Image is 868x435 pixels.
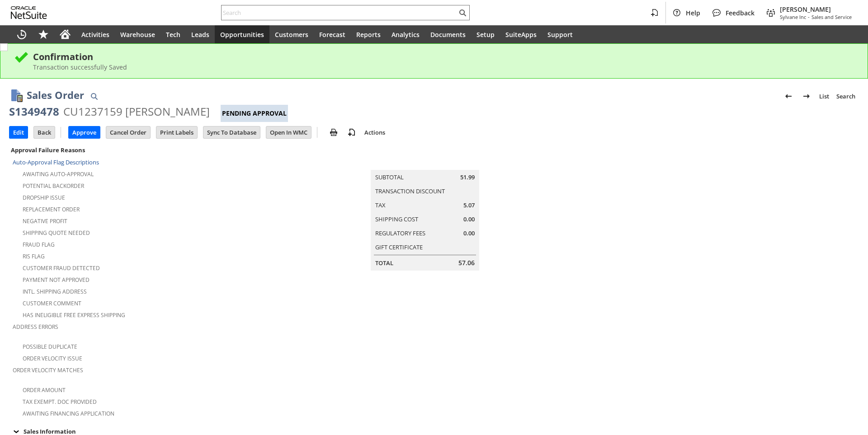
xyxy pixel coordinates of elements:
[27,88,84,103] h1: Sales Order
[33,63,854,71] div: Transaction successfully Saved
[23,264,100,272] a: Customer Fraud Detected
[375,215,418,223] a: Shipping Cost
[375,201,386,209] a: Tax
[463,215,475,224] span: 0.00
[23,182,84,190] a: Potential Backorder
[38,29,49,40] svg: Shortcuts
[220,30,264,39] span: Opportunities
[33,51,854,63] div: Confirmation
[106,126,150,138] input: Cancel Order
[375,187,445,195] a: Transaction Discount
[13,366,83,374] a: Order Velocity Matches
[215,25,269,43] a: Opportunities
[266,126,311,138] input: Open In WMC
[16,29,27,40] svg: Recent Records
[23,288,87,295] a: Intl. Shipping Address
[23,355,82,362] a: Order Velocity Issue
[458,258,475,267] span: 57.06
[23,194,65,201] a: Dropship Issue
[542,25,578,43] a: Support
[23,170,94,178] a: Awaiting Auto-Approval
[351,25,386,43] a: Reports
[808,14,810,20] span: -
[23,410,114,417] a: Awaiting Financing Application
[203,126,260,138] input: Sync To Database
[547,30,573,39] span: Support
[430,30,466,39] span: Documents
[23,206,80,213] a: Replacement Order
[392,30,420,39] span: Analytics
[9,126,28,138] input: Edit
[463,229,475,238] span: 0.00
[356,30,381,39] span: Reports
[371,155,479,170] caption: Summary
[166,30,180,39] span: Tech
[386,25,425,43] a: Analytics
[221,105,288,122] div: Pending Approval
[81,30,109,39] span: Activities
[780,14,806,20] span: Sylvane Inc
[23,299,81,307] a: Customer Comment
[11,25,33,43] a: Recent Records
[23,386,66,394] a: Order Amount
[783,91,794,102] img: Previous
[160,25,186,43] a: Tech
[476,30,495,39] span: Setup
[156,126,197,138] input: Print Labels
[13,158,99,166] a: Auto-Approval Flag Descriptions
[23,398,97,406] a: Tax Exempt. Doc Provided
[186,25,215,43] a: Leads
[801,91,812,102] img: Next
[457,7,468,18] svg: Search
[463,201,475,210] span: 5.07
[425,25,471,43] a: Documents
[833,89,859,103] a: Search
[346,127,357,138] img: add-record.svg
[222,7,457,18] input: Search
[375,173,404,181] a: Subtotal
[9,144,289,156] div: Approval Failure Reasons
[33,25,54,43] div: Shortcuts
[375,243,423,251] a: Gift Certificate
[23,276,90,284] a: Payment not approved
[23,311,125,319] a: Has Ineligible Free Express Shipping
[816,89,833,103] a: List
[54,25,76,43] a: Home
[500,25,542,43] a: SuiteApps
[269,25,314,43] a: Customers
[23,229,90,237] a: Shipping Quote Needed
[191,30,209,39] span: Leads
[34,126,55,138] input: Back
[460,173,475,182] span: 51.99
[319,30,345,39] span: Forecast
[23,253,45,260] a: RIS flag
[11,6,47,19] svg: logo
[275,30,308,39] span: Customers
[471,25,500,43] a: Setup
[780,5,852,14] span: [PERSON_NAME]
[76,25,115,43] a: Activities
[63,104,210,119] div: CU1237159 [PERSON_NAME]
[726,9,755,17] span: Feedback
[23,241,55,248] a: Fraud Flag
[811,14,852,20] span: Sales and Service
[23,217,67,225] a: Negative Profit
[60,29,71,40] svg: Home
[69,126,100,138] input: Approve
[505,30,537,39] span: SuiteApps
[89,91,99,102] img: Quick Find
[361,128,389,136] a: Actions
[23,343,77,351] a: Possible Duplicate
[9,104,59,119] div: S1349478
[375,229,425,237] a: Regulatory Fees
[115,25,160,43] a: Warehouse
[13,323,58,331] a: Address Errors
[120,30,155,39] span: Warehouse
[686,9,700,17] span: Help
[314,25,351,43] a: Forecast
[375,259,393,267] a: Total
[328,127,339,138] img: print.svg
